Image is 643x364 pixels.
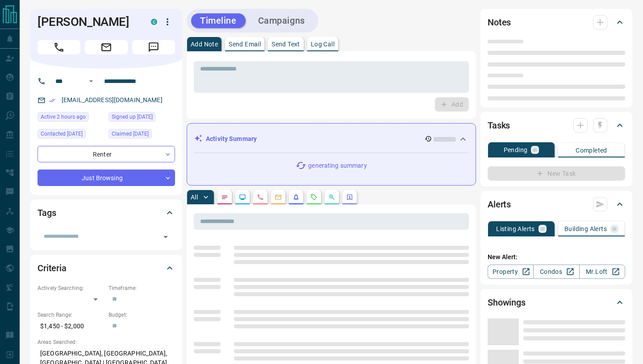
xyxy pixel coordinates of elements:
a: [EMAIL_ADDRESS][DOMAIN_NAME] [62,96,163,103]
p: Completed [576,147,607,153]
h2: Showings [488,295,526,310]
p: $1,450 - $2,000 [38,319,104,334]
a: Property [488,265,534,279]
button: Timeline [191,13,246,28]
p: Send Email [229,41,261,47]
p: Log Call [311,41,334,47]
p: generating summary [308,161,367,170]
div: Criteria [38,257,175,279]
svg: Email Verified [49,97,55,103]
span: Contacted [DATE] [41,129,83,138]
svg: Requests [310,194,317,201]
p: All [191,194,198,200]
a: Condos [533,265,579,279]
svg: Opportunities [328,194,335,201]
div: Just Browsing [38,170,175,186]
p: Pending [504,147,528,153]
p: Building Alerts [564,226,607,232]
h2: Criteria [38,261,67,275]
button: Campaigns [249,13,314,28]
button: Open [159,231,172,243]
div: Notes [488,12,625,33]
p: Add Note [191,41,218,47]
h2: Tags [38,206,56,220]
div: condos.ca [151,19,157,25]
span: Email [85,40,128,54]
p: New Alert: [488,252,625,262]
div: Showings [488,292,625,313]
span: Active 2 hours ago [41,112,86,121]
svg: Notes [221,194,228,201]
div: Renter [38,146,175,162]
p: Budget: [109,311,175,319]
h2: Tasks [488,118,510,132]
h2: Alerts [488,197,511,211]
div: Alerts [488,194,625,215]
svg: Listing Alerts [292,194,300,201]
svg: Calls [257,194,264,201]
p: Areas Searched: [38,338,175,346]
p: Listing Alerts [496,226,535,232]
span: Message [132,40,175,54]
span: Call [38,40,80,54]
span: Claimed [DATE] [112,129,149,138]
div: Tue Apr 23 2024 [109,112,175,124]
p: Search Range: [38,311,104,319]
svg: Lead Browsing Activity [239,194,246,201]
p: Timeframe: [109,284,175,292]
svg: Emails [275,194,282,201]
p: Send Text [271,41,300,47]
h2: Notes [488,15,511,29]
p: Actively Searching: [38,284,104,292]
div: Wed May 28 2025 [109,129,175,141]
p: Activity Summary [206,134,257,144]
div: Tags [38,202,175,223]
button: Open [86,76,96,87]
svg: Agent Actions [346,194,353,201]
div: Activity Summary [194,131,468,147]
div: Tasks [488,115,625,136]
span: Signed up [DATE] [112,112,153,121]
div: Tue Aug 12 2025 [38,112,104,124]
h1: [PERSON_NAME] [38,15,138,29]
a: Mr.Loft [579,265,625,279]
div: Sat Jul 26 2025 [38,129,104,141]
